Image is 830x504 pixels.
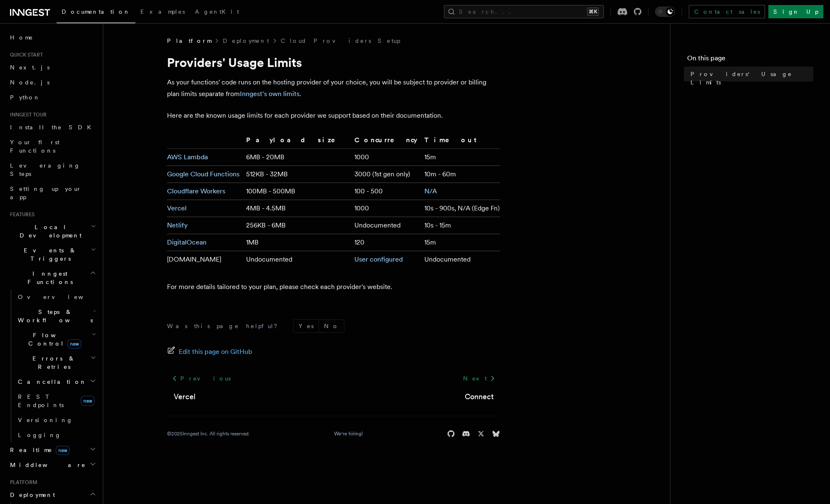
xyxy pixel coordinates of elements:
[7,457,98,472] button: Middleware
[18,393,64,408] span: REST Endpoints
[15,374,98,389] button: Cancellation
[465,391,494,403] a: Connect
[421,135,500,149] th: Timeout
[18,432,61,438] span: Logging
[243,149,351,166] td: 6MB - 20MB
[655,7,675,17] button: Toggle dark mode
[7,266,98,289] button: Inngest Functions
[167,251,243,268] td: [DOMAIN_NAME]
[62,8,130,15] span: Documentation
[7,442,98,457] button: Realtimenew
[15,354,90,371] span: Errors & Retries
[15,308,93,324] span: Steps & Workflows
[458,371,500,386] a: Next
[10,162,80,177] span: Leveraging Steps
[167,170,239,178] a: Google Cloud Functions
[15,328,98,351] button: Flow Controlnew
[7,269,90,286] span: Inngest Functions
[7,446,70,454] span: Realtime
[81,396,95,406] span: new
[7,491,55,499] span: Deployment
[7,220,98,243] button: Local Development
[351,183,421,200] td: 100 - 500
[167,238,207,246] a: DigitalOcean
[7,246,91,263] span: Events & Triggers
[421,217,500,234] td: 10s - 15m
[10,79,50,86] span: Node.js
[15,413,98,427] a: Versioning
[294,320,319,332] button: Yes
[135,2,190,22] a: Examples
[243,135,351,149] th: Payload size
[351,135,421,149] th: Concurrency
[7,181,98,205] a: Setting up your app
[689,5,765,18] a: Contact sales
[334,430,363,437] a: We're hiring!
[167,153,208,161] a: AWS Lambda
[195,8,239,15] span: AgentKit
[167,430,250,437] div: © 2025 Inngest Inc. All rights reserved.
[10,64,50,71] span: Next.js
[421,166,500,183] td: 10m - 60m
[243,166,351,183] td: 512KB - 32MB
[354,255,403,263] a: User configured
[421,200,500,217] td: 10s - 900s, N/A (Edge Fn)
[15,351,98,374] button: Errors & Retries
[421,251,500,268] td: Undocumented
[56,446,70,455] span: new
[243,200,351,217] td: 4MB - 4.5MB
[7,487,98,502] button: Deployment
[10,139,60,154] span: Your first Functions
[240,90,299,98] a: Inngest's own limits
[351,217,421,234] td: Undocumented
[167,187,225,195] a: Cloudflare Workers
[351,200,421,217] td: 1000
[15,389,98,413] a: REST Endpointsnew
[67,339,81,348] span: new
[7,243,98,266] button: Events & Triggers
[7,75,98,90] a: Node.js
[167,37,211,45] span: Platform
[421,149,500,166] td: 15m
[587,7,599,16] kbd: ⌘K
[15,378,87,386] span: Cancellation
[7,135,98,158] a: Your first Functions
[7,289,98,442] div: Inngest Functions
[687,67,813,90] a: Providers' Usage Limits
[10,124,96,131] span: Install the SDK
[243,217,351,234] td: 256KB - 6MB
[243,251,351,268] td: Undocumented
[319,320,344,332] button: No
[18,417,73,423] span: Versioning
[7,120,98,135] a: Install the SDK
[179,346,252,358] span: Edit this page on GitHub
[167,346,252,358] a: Edit this page on GitHub
[167,110,500,121] p: Here are the known usage limits for each provider we support based on their documentation.
[10,185,82,200] span: Setting up your app
[7,111,47,118] span: Inngest tour
[167,281,500,293] p: For more details tailored to your plan, please check each provider's website.
[7,461,86,469] span: Middleware
[421,234,500,251] td: 15m
[57,2,135,23] a: Documentation
[167,371,236,386] a: Previous
[351,166,421,183] td: 3000 (1st gen only)
[7,30,98,45] a: Home
[7,90,98,105] a: Python
[10,94,40,101] span: Python
[167,55,500,70] h1: Providers' Usage Limits
[351,234,421,251] td: 120
[7,158,98,181] a: Leveraging Steps
[243,183,351,200] td: 100MB - 500MB
[10,33,33,42] span: Home
[7,60,98,75] a: Next.js
[7,479,37,486] span: Platform
[167,322,283,330] p: Was this page helpful?
[18,294,104,300] span: Overview
[444,5,604,18] button: Search...⌘K
[167,221,188,229] a: Netlify
[15,427,98,442] a: Logging
[687,53,813,67] h4: On this page
[690,70,813,86] span: Providers' Usage Limits
[167,204,187,212] a: Vercel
